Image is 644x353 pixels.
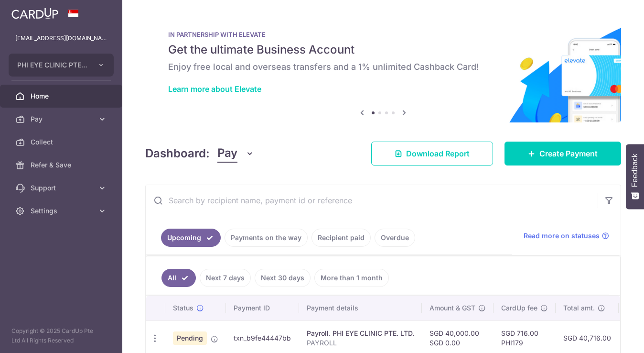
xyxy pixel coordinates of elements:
[375,229,415,247] a: Overdue
[524,231,600,241] span: Read more on statuses
[145,15,621,122] img: Renovation banner
[626,144,644,209] button: Feedback - Show survey
[314,269,389,287] a: More than 1 month
[217,144,237,163] span: Pay
[31,206,94,216] span: Settings
[31,183,94,193] span: Support
[504,142,621,165] a: Create Payment
[161,269,196,287] a: All
[31,91,94,101] span: Home
[173,331,207,345] span: Pending
[168,42,598,57] h5: Get the ultimate Business Account
[31,160,94,170] span: Refer & Save
[146,185,598,216] input: Search by recipient name, payment id or reference
[524,231,609,241] a: Read more on statuses
[406,148,470,159] span: Download Report
[145,145,210,162] h4: Dashboard:
[563,303,595,313] span: Total amt.
[299,296,422,320] th: Payment details
[168,84,261,94] a: Learn more about Elevate
[311,229,371,247] a: Recipient paid
[307,329,414,338] div: Payroll. PHI EYE CLINIC PTE. LTD.
[255,269,311,287] a: Next 30 days
[226,296,299,320] th: Payment ID
[582,324,634,348] iframe: Opens a widget where you can find more information
[168,61,598,73] h6: Enjoy free local and overseas transfers and a 1% unlimited Cashback Card!
[307,338,414,348] p: PAYROLL
[539,148,598,159] span: Create Payment
[161,229,221,247] a: Upcoming
[31,114,94,124] span: Pay
[200,269,251,287] a: Next 7 days
[217,144,254,163] button: Pay
[168,31,598,38] p: IN PARTNERSHIP WITH ELEVATE
[371,142,493,165] a: Download Report
[429,303,475,313] span: Amount & GST
[31,137,94,147] span: Collect
[631,154,639,187] span: Feedback
[501,303,537,313] span: CardUp fee
[17,60,88,70] span: PHI EYE CLINIC PTE. LTD.
[173,303,193,313] span: Status
[15,33,107,43] p: [EMAIL_ADDRESS][DOMAIN_NAME]
[9,54,114,77] button: PHI EYE CLINIC PTE. LTD.
[225,229,308,247] a: Payments on the way
[11,8,58,19] img: CardUp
